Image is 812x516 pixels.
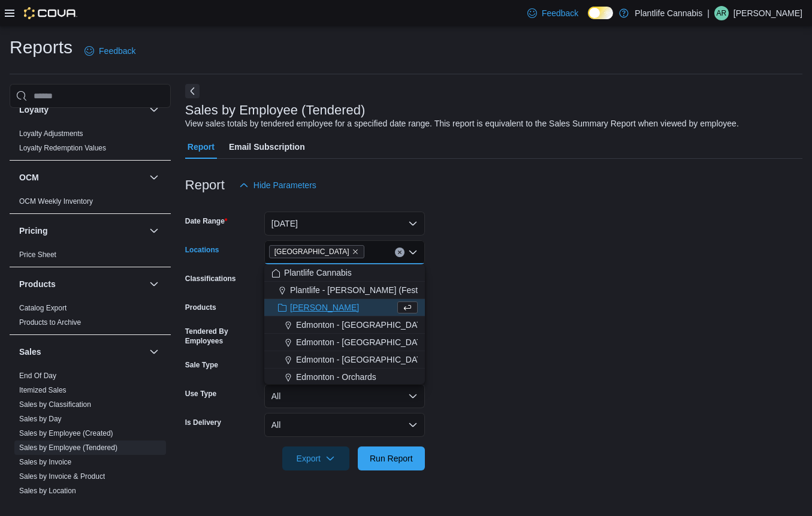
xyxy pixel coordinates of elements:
[19,400,91,409] a: Sales by Classification
[19,278,144,290] button: Products
[296,336,429,348] span: Edmonton - [GEOGRAPHIC_DATA]
[264,413,425,437] button: All
[19,104,49,116] h3: Loyalty
[19,486,76,496] span: Sales by Location
[269,245,364,258] span: Fort Saskatchewan
[24,7,77,19] img: Cova
[19,443,117,452] span: Sales by Employee (Tendered)
[274,246,349,258] span: [GEOGRAPHIC_DATA]
[19,250,56,259] span: Price Sheet
[290,301,359,313] span: [PERSON_NAME]
[707,6,710,20] p: |
[264,384,425,408] button: All
[19,415,62,423] a: Sales by Day
[185,245,219,255] label: Locations
[289,446,342,470] span: Export
[19,429,113,438] span: Sales by Employee (Created)
[370,452,413,464] span: Run Report
[185,418,221,427] label: Is Delivery
[185,216,228,226] label: Date Range
[264,282,425,299] button: Plantlife - [PERSON_NAME] (Festival)
[717,6,727,20] span: AR
[19,197,93,206] span: OCM Weekly Inventory
[19,129,83,138] span: Loyalty Adjustments
[714,6,729,20] div: April Rose
[185,274,236,283] label: Classifications
[19,346,144,358] button: Sales
[188,135,215,159] span: Report
[19,400,91,409] span: Sales by Classification
[229,135,305,159] span: Email Subscription
[290,284,433,296] span: Plantlife - [PERSON_NAME] (Festival)
[19,443,117,452] a: Sales by Employee (Tendered)
[19,171,144,183] button: OCM
[10,126,171,160] div: Loyalty
[19,197,93,206] a: OCM Weekly Inventory
[185,117,739,130] div: View sales totals by tendered employee for a specified date range. This report is equivalent to t...
[19,472,105,481] span: Sales by Invoice & Product
[264,334,425,351] button: Edmonton - [GEOGRAPHIC_DATA]
[296,371,376,383] span: Edmonton - Orchards
[185,103,366,117] h3: Sales by Employee (Tendered)
[284,267,352,279] span: Plantlife Cannabis
[19,303,67,313] span: Catalog Export
[185,178,225,192] h3: Report
[296,354,429,366] span: Edmonton - [GEOGRAPHIC_DATA]
[352,248,359,255] button: Remove Fort Saskatchewan from selection in this group
[10,248,171,267] div: Pricing
[635,6,702,20] p: Plantlife Cannabis
[19,318,81,327] a: Products to Archive
[282,446,349,470] button: Export
[185,360,218,370] label: Sale Type
[264,299,425,316] button: [PERSON_NAME]
[147,277,161,291] button: Products
[19,129,83,138] a: Loyalty Adjustments
[19,385,67,395] span: Itemized Sales
[185,389,216,399] label: Use Type
[19,251,56,259] a: Price Sheet
[10,35,73,59] h1: Reports
[19,144,106,152] a: Loyalty Redemption Values
[10,194,171,213] div: OCM
[147,170,161,185] button: OCM
[10,301,171,334] div: Products
[19,346,41,358] h3: Sales
[358,446,425,470] button: Run Report
[264,212,425,236] button: [DATE]
[19,472,105,481] a: Sales by Invoice & Product
[147,224,161,238] button: Pricing
[542,7,578,19] span: Feedback
[19,386,67,394] a: Itemized Sales
[253,179,316,191] span: Hide Parameters
[185,327,259,346] label: Tendered By Employees
[185,84,200,98] button: Next
[395,248,405,257] button: Clear input
[147,345,161,359] button: Sales
[19,171,39,183] h3: OCM
[408,248,418,257] button: Close list of options
[19,304,67,312] a: Catalog Export
[19,104,144,116] button: Loyalty
[588,7,613,19] input: Dark Mode
[19,487,76,495] a: Sales by Location
[523,1,583,25] a: Feedback
[733,6,802,20] p: [PERSON_NAME]
[19,278,56,290] h3: Products
[99,45,135,57] span: Feedback
[19,225,47,237] h3: Pricing
[234,173,321,197] button: Hide Parameters
[264,351,425,369] button: Edmonton - [GEOGRAPHIC_DATA]
[19,414,62,424] span: Sales by Day
[19,372,56,380] a: End Of Day
[19,457,71,467] span: Sales by Invoice
[19,143,106,153] span: Loyalty Redemption Values
[296,319,429,331] span: Edmonton - [GEOGRAPHIC_DATA]
[264,264,425,282] button: Plantlife Cannabis
[185,303,216,312] label: Products
[264,316,425,334] button: Edmonton - [GEOGRAPHIC_DATA]
[19,318,81,327] span: Products to Archive
[264,369,425,386] button: Edmonton - Orchards
[19,371,56,381] span: End Of Day
[19,458,71,466] a: Sales by Invoice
